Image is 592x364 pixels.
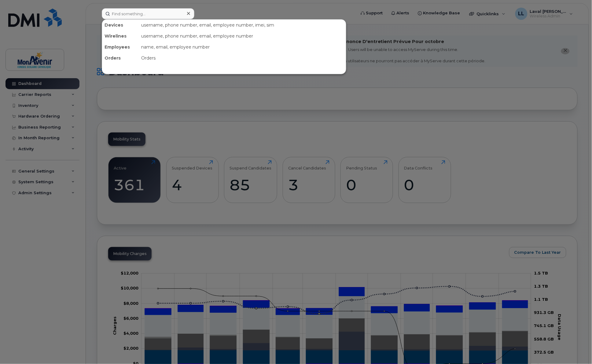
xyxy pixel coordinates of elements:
[139,42,346,53] div: name, email, employee number
[139,31,346,42] div: username, phone number, email, employee number
[139,53,346,64] div: Orders
[139,20,346,31] div: username, phone number, email, employee number, imei, sim
[102,42,139,53] div: Employees
[102,20,139,31] div: Devices
[102,31,139,42] div: Wirelines
[102,53,139,64] div: Orders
